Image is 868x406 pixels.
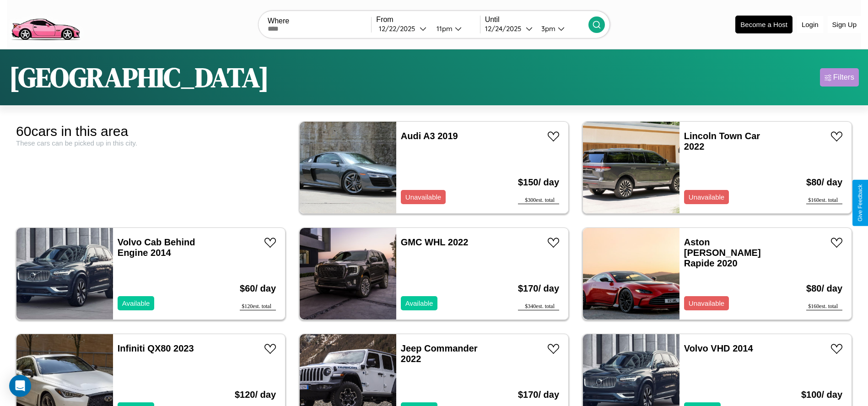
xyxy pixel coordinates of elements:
h3: $ 150 / day [518,168,559,197]
button: 3pm [534,24,588,33]
button: Filters [820,68,859,87]
a: Audi A3 2019 [401,131,458,141]
a: Aston [PERSON_NAME] Rapide 2020 [684,237,761,268]
div: These cars can be picked up in this city. [16,139,286,147]
button: 12/22/2025 [376,24,429,33]
label: From [376,16,480,24]
h3: $ 60 / day [240,274,276,303]
div: 3pm [537,24,558,33]
button: Login [797,16,823,33]
img: logo [7,5,84,43]
label: Where [268,17,371,25]
div: Filters [833,73,854,82]
a: Lincoln Town Car 2022 [684,131,760,152]
button: 11pm [429,24,480,33]
h1: [GEOGRAPHIC_DATA] [9,59,269,96]
div: 12 / 24 / 2025 [485,24,526,33]
div: $ 300 est. total [518,197,559,204]
div: 11pm [432,24,455,33]
p: Unavailable [689,297,724,309]
h3: $ 170 / day [518,274,559,303]
p: Unavailable [405,191,441,203]
a: Infiniti QX80 2023 [118,343,194,353]
div: 12 / 22 / 2025 [379,24,420,33]
button: Sign Up [828,16,861,33]
p: Unavailable [689,191,724,203]
h3: $ 80 / day [806,168,842,197]
div: $ 160 est. total [806,197,842,204]
h3: $ 80 / day [806,274,842,303]
div: $ 160 est. total [806,303,842,310]
p: Available [122,297,150,309]
div: Open Intercom Messenger [9,375,31,397]
div: 60 cars in this area [16,124,286,139]
div: $ 340 est. total [518,303,559,310]
label: Until [485,16,588,24]
div: $ 120 est. total [240,303,276,310]
a: Volvo Cab Behind Engine 2014 [118,237,195,258]
p: Available [405,297,433,309]
a: Volvo VHD 2014 [684,343,753,353]
div: Give Feedback [857,184,863,222]
a: Jeep Commander 2022 [401,343,478,364]
a: GMC WHL 2022 [401,237,468,247]
button: Become a Host [735,16,793,33]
